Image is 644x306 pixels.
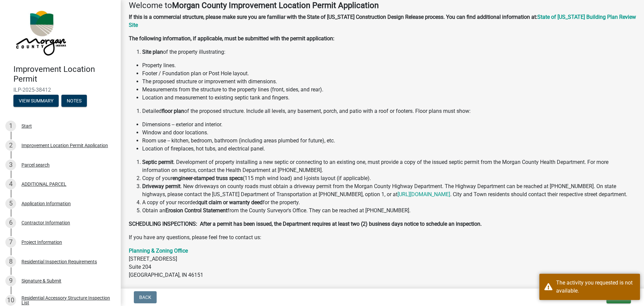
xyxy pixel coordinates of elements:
[139,295,151,300] span: Back
[21,182,66,186] div: ADDITIONAL PARCEL
[13,95,59,107] button: View Summary
[198,199,263,206] strong: quit claim or warranty deed
[129,14,636,28] a: State of [US_STATE] Building Plan Review Site
[21,201,71,206] div: Application Information
[13,87,107,93] span: ILP-2025-38412
[129,35,334,42] strong: The following information, if applicable, must be submitted with the permit application:
[162,108,184,114] strong: floor plan
[142,70,636,78] li: Footer / Foundation plan or Post Hole layout.
[142,86,636,94] li: Measurements from the structure to the property lines (front, sides, and rear).
[142,145,636,153] li: Location of fireplaces, hot tubs, and electrical panel.
[5,295,16,306] div: 10
[5,179,16,189] div: 4
[21,278,61,283] div: Signature & Submit
[5,140,16,151] div: 2
[142,78,636,86] li: The proposed structure or improvement with dimensions.
[129,1,636,10] h4: Welcome to
[129,14,537,20] strong: If this is a commercial structure, please make sure you are familiar with the State of [US_STATE]...
[5,160,16,170] div: 3
[142,183,180,189] strong: Driveway permit
[13,98,59,104] wm-modal-confirm: Summary
[142,137,636,145] li: Room use -- kitchen, bedroom, bathroom (including areas plumbed for future), etc.
[13,7,67,57] img: Morgan County, Indiana
[5,217,16,228] div: 6
[21,259,97,264] div: Residential Inspection Requirements
[556,279,635,295] div: The activity you requested is not available.
[13,64,115,84] h4: Improvement Location Permit
[5,121,16,131] div: 1
[5,256,16,267] div: 8
[142,61,636,70] li: Property lines.
[142,107,636,115] li: Detailed of the proposed structure. Include all levels, any basement, porch, and patio with a roo...
[142,121,636,129] li: Dimensions -- exterior and interior.
[61,95,87,107] button: Notes
[5,275,16,286] div: 9
[172,1,379,10] strong: Morgan County Improvement Location Permit Application
[61,98,87,104] wm-modal-confirm: Notes
[129,247,636,279] p: [STREET_ADDRESS] Suite 204 [GEOGRAPHIC_DATA], IN 46151
[142,199,636,207] li: A copy of your recorded for the property.
[21,220,70,225] div: Contractor Information
[142,159,173,165] strong: Septic permit
[21,240,62,245] div: Project Information
[142,49,163,55] strong: Site plan
[21,124,32,128] div: Start
[5,237,16,248] div: 7
[142,48,636,56] li: of the property illustrating:
[142,94,636,102] li: Location and measurement to existing septic tank and fingers.
[21,143,108,148] div: Improvement Location Permit Application
[21,163,50,167] div: Parcel search
[129,233,636,242] p: If you have any questions, please feel free to contact us:
[129,285,636,293] p: P: [PHONE_NUMBER]
[165,207,227,214] strong: Erosion Control Statement
[5,198,16,209] div: 5
[397,191,450,198] a: [URL][DOMAIN_NAME]
[21,296,110,305] div: Residential Accessory Structure Inspection List
[142,158,636,174] li: . Development of property installing a new septic or connecting to an existing one, must provide ...
[129,221,482,227] strong: SCHEDULING INSPECTIONS: After a permit has been issued, the Department requires at least two (2) ...
[142,207,636,215] li: Obtain an from the County Surveyor's Office. They can be reached at [PHONE_NUMBER].
[142,182,636,199] li: . New driveways on county roads must obtain a driveway permit from the Morgan County Highway Depa...
[142,129,636,137] li: Window and door locations.
[142,174,636,182] li: Copy of your (115 mph wind load) and I-joists layout (if applicable).
[172,175,243,181] strong: engineer-stamped truss specs
[129,248,188,254] a: Planning & Zoning Office
[134,291,157,303] button: Back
